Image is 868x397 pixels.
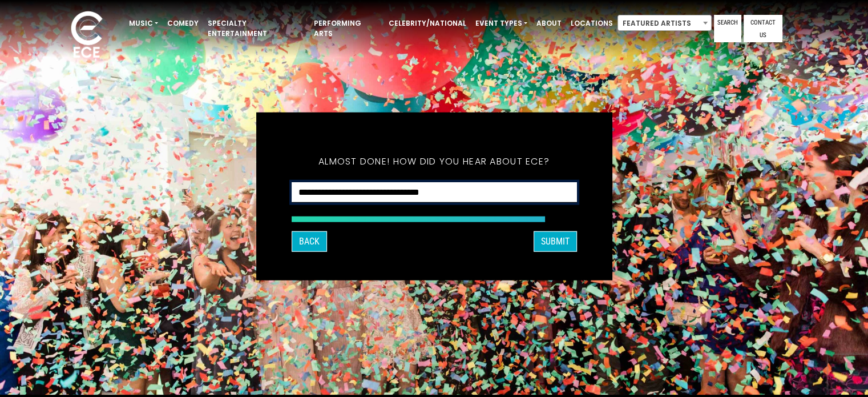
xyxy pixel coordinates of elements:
[58,8,115,63] img: ece_new_logo_whitev2-1.png
[309,14,384,43] a: Performing Arts
[292,182,577,203] select: How did you hear about ECE
[617,15,712,31] span: Featured Artists
[534,231,577,252] button: SUBMIT
[744,15,782,42] a: Contact Us
[203,14,309,43] a: Specialty Entertainment
[384,14,471,33] a: Celebrity/National
[163,14,203,33] a: Comedy
[618,15,711,31] span: Featured Artists
[124,14,163,33] a: Music
[471,14,532,33] a: Event Types
[292,141,577,182] h5: Almost done! How did you hear about ECE?
[532,14,566,33] a: About
[714,15,741,42] a: Search
[292,231,327,252] button: Back
[566,14,617,33] a: Locations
